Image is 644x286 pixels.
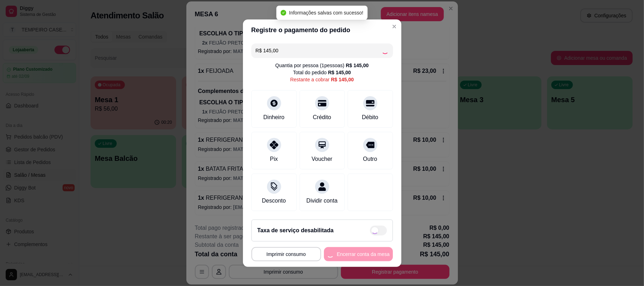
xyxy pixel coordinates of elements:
[262,197,286,205] div: Desconto
[363,155,377,163] div: Outro
[270,155,278,163] div: Pix
[382,47,389,54] div: Loading
[331,76,354,83] div: R$ 145,00
[257,226,334,235] h2: Taxa de serviço desabilitada
[256,43,382,58] input: Ex.: hambúrguer de cordeiro
[293,69,351,76] div: Total do pedido
[289,10,363,16] span: Informações salvas com sucesso!
[328,69,351,76] div: R$ 145,00
[389,21,400,32] button: Close
[346,62,369,69] div: R$ 145,00
[263,113,285,122] div: Dinheiro
[290,76,354,83] div: Restante a cobrar
[306,197,337,205] div: Dividir conta
[313,113,331,122] div: Crédito
[312,155,332,163] div: Voucher
[251,247,321,261] button: Imprimir consumo
[362,113,378,122] div: Débito
[280,10,286,16] span: check-circle
[275,62,369,69] div: Quantia por pessoa ( 1 pessoas)
[243,19,401,41] header: Registre o pagamento do pedido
